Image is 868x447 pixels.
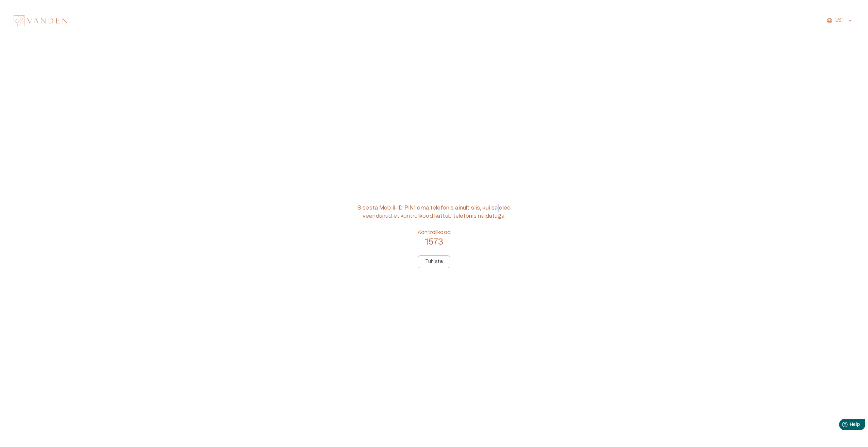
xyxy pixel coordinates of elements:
[815,416,868,435] iframe: Help widget launcher
[417,236,451,247] h4: 1573
[835,17,845,24] p: EST
[418,255,450,268] button: Tühista
[825,16,854,26] button: EST
[352,204,516,220] p: Sisesta Mobiil-ID PIN1 oma telefonis ainult siis, kui sa oled veendunud et kontrollkood kattub te...
[14,15,67,26] img: Vanden logo
[425,258,443,265] p: Tühista
[417,228,451,236] p: Kontrollkood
